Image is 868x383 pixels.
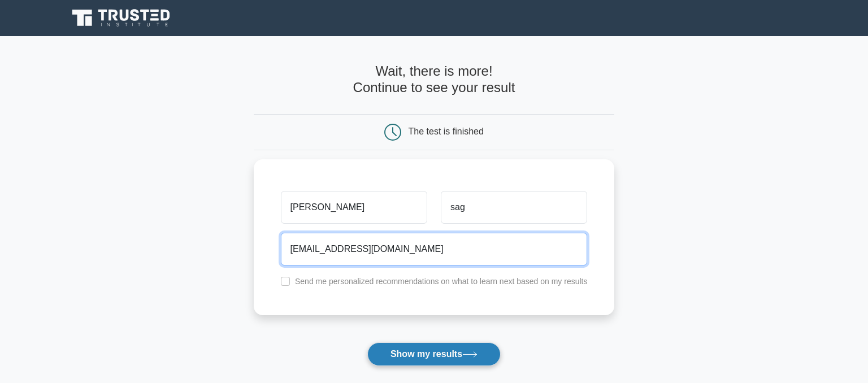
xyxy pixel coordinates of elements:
[281,191,427,224] input: First name
[409,127,484,136] div: The test is finished
[367,342,501,366] button: Show my results
[254,63,615,96] h4: Wait, there is more! Continue to see your result
[295,277,588,286] label: Send me personalized recommendations on what to learn next based on my results
[281,233,588,266] input: Email
[441,191,587,224] input: Last name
